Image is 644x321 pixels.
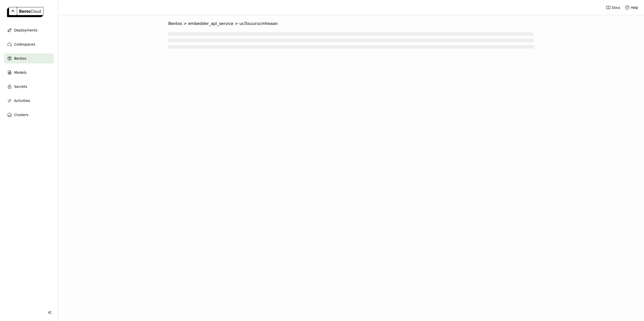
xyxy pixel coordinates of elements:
[7,7,44,17] img: logo
[612,5,620,10] span: Docs
[182,21,188,26] span: >
[233,21,239,26] span: >
[188,21,233,26] span: embedder_api_service
[14,27,37,33] span: Deployments
[14,84,27,90] span: Secrets
[14,69,26,76] span: Models
[168,21,182,26] span: Bentos
[606,5,620,10] a: Docs
[4,53,54,63] a: Bentos
[4,96,54,106] a: Activities
[625,5,638,10] div: Help
[14,41,35,47] span: Codespaces
[4,82,54,92] a: Secrets
[239,21,278,26] span: uci5suurucmheaan
[4,110,54,120] a: Clusters
[168,21,534,26] nav: Breadcrumbs navigation
[4,67,54,78] a: Models
[14,55,26,61] span: Bentos
[14,112,28,118] span: Clusters
[631,5,638,10] span: Help
[14,98,30,104] span: Activities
